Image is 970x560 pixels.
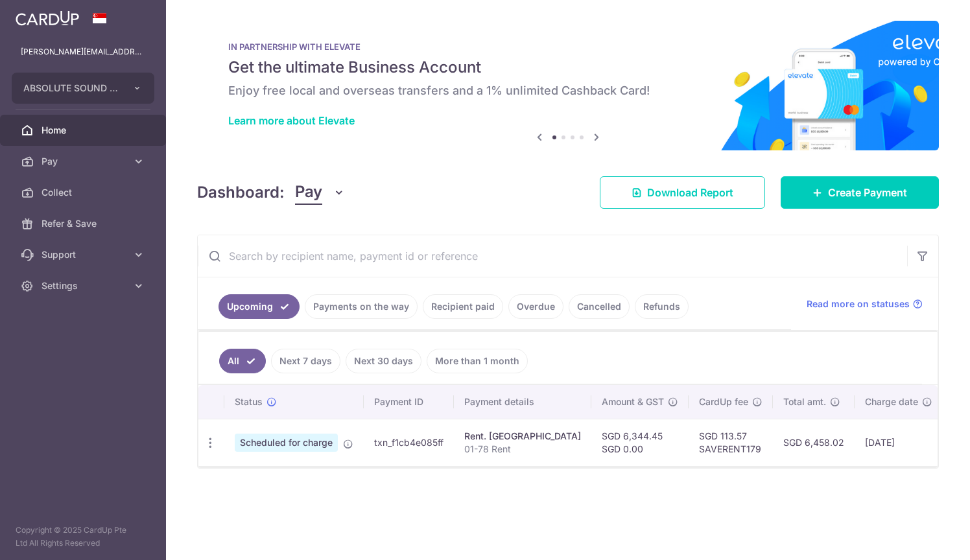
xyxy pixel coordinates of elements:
[647,185,733,200] span: Download Report
[197,21,939,150] img: Renovation banner
[228,41,908,52] p: IN PARTNERSHIP WITH ELEVATE
[807,297,923,310] a: Read more on statuses
[16,10,79,26] img: CardUp
[781,176,939,209] a: Create Payment
[635,294,689,319] a: Refunds
[305,294,418,319] a: Payments on the way
[12,73,154,104] button: ABSOLUTE SOUND DISTRIBUTION PTE LTD
[23,82,119,95] span: ABSOLUTE SOUND DISTRIBUTION PTE LTD
[228,83,908,99] h6: Enjoy free local and overseas transfers and a 1% unlimited Cashback Card!
[41,217,127,230] span: Refer & Save
[865,395,918,408] span: Charge date
[346,349,421,373] a: Next 30 days
[828,185,907,200] span: Create Payment
[219,294,300,319] a: Upcoming
[41,124,127,137] span: Home
[41,155,127,168] span: Pay
[198,235,907,277] input: Search by recipient name, payment id or reference
[807,297,910,310] span: Read more on statuses
[699,395,748,408] span: CardUp fee
[689,419,773,466] td: SGD 113.57 SAVERENT179
[364,385,454,419] th: Payment ID
[21,45,145,58] p: [PERSON_NAME][EMAIL_ADDRESS][DOMAIN_NAME]
[295,180,345,205] button: Pay
[41,279,127,292] span: Settings
[197,181,285,204] h4: Dashboard:
[41,186,127,199] span: Collect
[855,419,943,466] td: [DATE]
[464,430,581,443] div: Rent. [GEOGRAPHIC_DATA]
[271,349,340,373] a: Next 7 days
[427,349,528,373] a: More than 1 month
[569,294,630,319] a: Cancelled
[295,180,322,205] span: Pay
[783,395,826,408] span: Total amt.
[228,57,908,78] h5: Get the ultimate Business Account
[235,395,263,408] span: Status
[602,395,664,408] span: Amount & GST
[364,419,454,466] td: txn_f1cb4e085ff
[219,349,266,373] a: All
[464,443,581,456] p: 01-78 Rent
[773,419,855,466] td: SGD 6,458.02
[454,385,591,419] th: Payment details
[508,294,563,319] a: Overdue
[235,434,338,452] span: Scheduled for charge
[600,176,765,209] a: Download Report
[423,294,503,319] a: Recipient paid
[41,248,127,261] span: Support
[228,114,355,127] a: Learn more about Elevate
[591,419,689,466] td: SGD 6,344.45 SGD 0.00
